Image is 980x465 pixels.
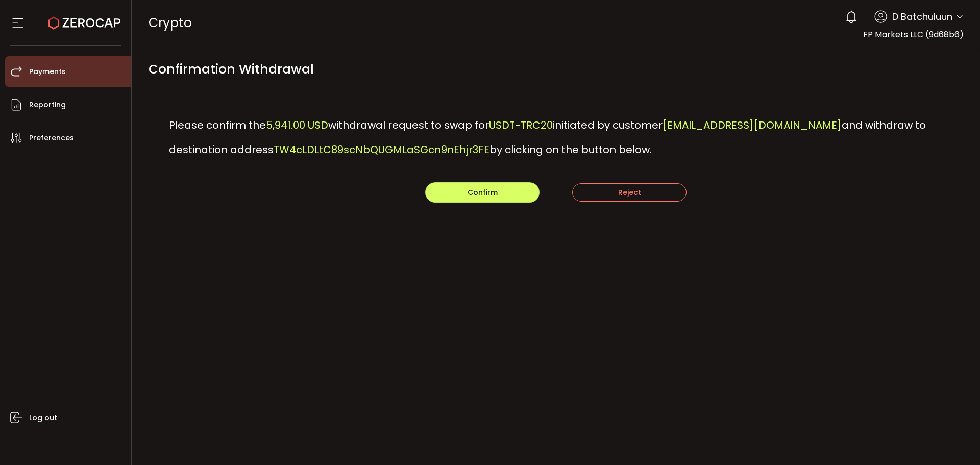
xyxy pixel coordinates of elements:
[489,142,652,157] span: by clicking on the button below.
[149,14,192,32] span: Crypto
[663,118,842,132] span: [EMAIL_ADDRESS][DOMAIN_NAME]
[892,10,952,23] span: D Batchuluun
[169,118,266,132] span: Please confirm the
[29,410,57,425] span: Log out
[553,118,663,132] span: initiated by customer
[29,64,66,79] span: Payments
[425,182,540,203] button: Confirm
[863,29,964,40] span: FP Markets LLC (9d68b6)
[266,118,328,132] span: 5,941.00 USD
[468,187,498,198] span: Confirm
[618,187,641,198] span: Reject
[572,183,687,202] button: Reject
[489,118,553,132] span: USDT-TRC20
[274,142,489,157] span: TW4cLDLtC89scNbQUGMLaSGcn9nEhjr3FE
[29,131,74,145] span: Preferences
[328,118,489,132] span: withdrawal request to swap for
[149,58,314,81] span: Confirmation Withdrawal
[861,355,980,465] iframe: Chat Widget
[29,97,66,112] span: Reporting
